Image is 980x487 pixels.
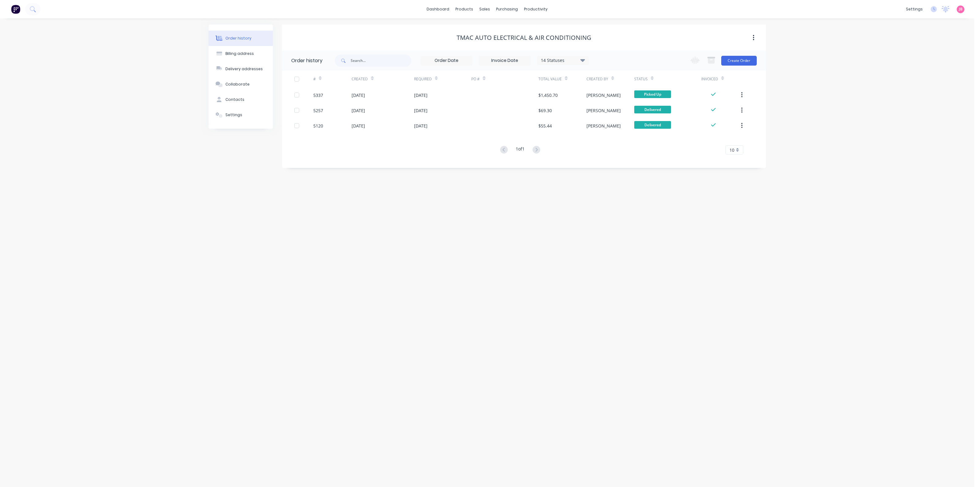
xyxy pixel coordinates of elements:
[225,112,242,118] div: Settings
[538,70,586,87] div: Total Value
[634,121,671,129] span: Delivered
[471,70,538,87] div: PO #
[586,70,634,87] div: Created By
[225,66,263,72] div: Delivery addresses
[225,51,254,56] div: Billing address
[903,5,926,14] div: settings
[414,70,472,87] div: Required
[586,123,621,129] div: [PERSON_NAME]
[225,82,250,87] div: Collaborate
[634,90,671,98] span: Picked Up
[313,107,323,114] div: 5257
[313,70,352,87] div: #
[352,76,368,82] div: Created
[537,57,589,64] div: 14 Statuses
[457,34,591,41] div: TMAC AUTO ELECTRICAL & AIR CONDITIONING
[634,106,671,113] span: Delivered
[634,70,701,87] div: Status
[209,31,273,46] button: Order history
[538,107,552,114] div: $69.30
[209,107,273,123] button: Settings
[538,123,552,129] div: $55.44
[313,123,323,129] div: 5120
[225,36,251,41] div: Order history
[516,146,525,154] div: 1 of 1
[352,70,414,87] div: Created
[586,76,608,82] div: Created By
[959,6,963,12] span: JB
[521,5,551,14] div: productivity
[729,147,734,153] span: 10
[479,56,530,65] input: Invoice Date
[721,56,757,66] button: Create Order
[209,46,273,61] button: Billing address
[209,77,273,92] button: Collaborate
[11,5,20,14] img: Factory
[414,76,432,82] div: Required
[313,76,316,82] div: #
[471,76,480,82] div: PO #
[352,123,365,129] div: [DATE]
[634,76,648,82] div: Status
[209,61,273,77] button: Delivery addresses
[351,55,411,67] input: Search...
[414,92,428,98] div: [DATE]
[424,5,452,14] a: dashboard
[701,70,740,87] div: Invoiced
[538,76,562,82] div: Total Value
[352,92,365,98] div: [DATE]
[414,107,428,114] div: [DATE]
[225,97,244,102] div: Contacts
[586,107,621,114] div: [PERSON_NAME]
[476,5,493,14] div: sales
[414,123,428,129] div: [DATE]
[493,5,521,14] div: purchasing
[313,92,323,98] div: 5337
[421,56,472,65] input: Order Date
[452,5,476,14] div: products
[209,92,273,107] button: Contacts
[352,107,365,114] div: [DATE]
[586,92,621,98] div: [PERSON_NAME]
[538,92,558,98] div: $1,450.70
[701,76,718,82] div: Invoiced
[291,57,322,64] div: Order history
